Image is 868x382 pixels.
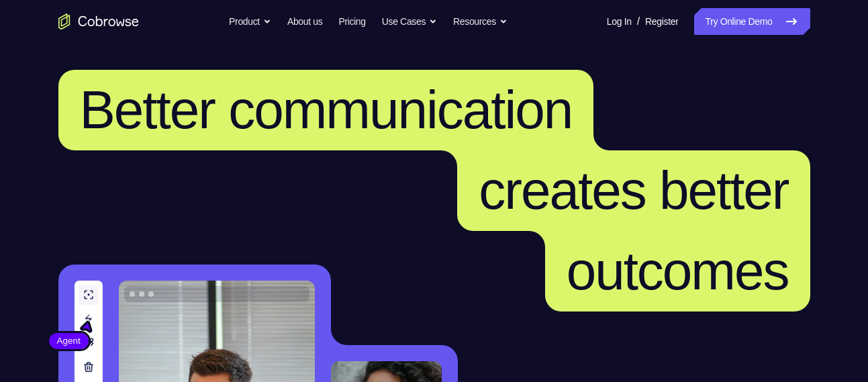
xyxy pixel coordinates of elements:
button: Product [229,8,271,35]
a: Pricing [338,8,365,35]
span: outcomes [567,241,789,301]
span: Better communication [80,80,573,140]
span: creates better [479,160,788,220]
span: / [637,13,640,30]
span: Agent [49,334,89,348]
a: Try Online Demo [694,8,810,35]
button: Resources [453,8,508,35]
a: About us [287,8,322,35]
a: Log In [607,8,632,35]
button: Use Cases [382,8,437,35]
a: Go to the home page [58,13,139,30]
a: Register [645,8,678,35]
